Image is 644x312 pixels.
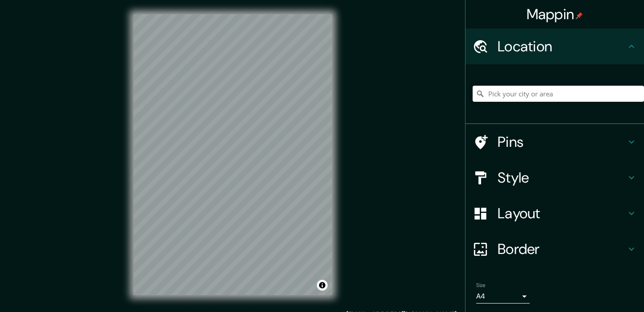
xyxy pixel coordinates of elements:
[498,204,626,222] h4: Layout
[476,289,530,304] div: A4
[498,133,626,151] h4: Pins
[473,86,644,102] input: Pick your city or area
[133,14,332,295] canvas: Map
[498,169,626,187] h4: Style
[565,277,634,302] iframe: Help widget launcher
[527,5,583,23] h4: Mappin
[317,280,328,291] button: Toggle attribution
[476,282,486,289] label: Size
[465,29,644,64] div: Location
[465,160,644,196] div: Style
[465,124,644,160] div: Pins
[465,231,644,267] div: Border
[498,240,626,258] h4: Border
[498,37,626,55] h4: Location
[576,12,583,19] img: pin-icon.png
[465,196,644,231] div: Layout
